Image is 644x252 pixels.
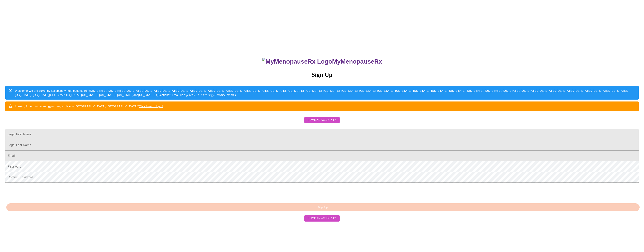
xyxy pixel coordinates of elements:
a: Click here to login! [139,105,163,108]
a: Have an account? [303,121,340,124]
h3: Sign Up [5,71,639,78]
img: MyMenopauseRx Logo [262,58,332,65]
em: [EMAIL_ADDRESS][DOMAIN_NAME] [186,93,236,97]
span: Have an account? [308,216,336,221]
button: Have an account? [304,117,339,124]
span: Have an account? [308,118,336,123]
iframe: reCAPTCHA [5,185,63,200]
h3: MyMenopauseRx [6,58,639,65]
a: Have an account? [303,216,340,219]
div: Welcome! We are currently accepting virtual patients from [US_STATE], [US_STATE], [US_STATE], [US... [15,87,636,98]
div: Looking for our in person gynecology office in [GEOGRAPHIC_DATA], [GEOGRAPHIC_DATA]? [15,103,163,110]
button: Have an account? [304,215,339,222]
